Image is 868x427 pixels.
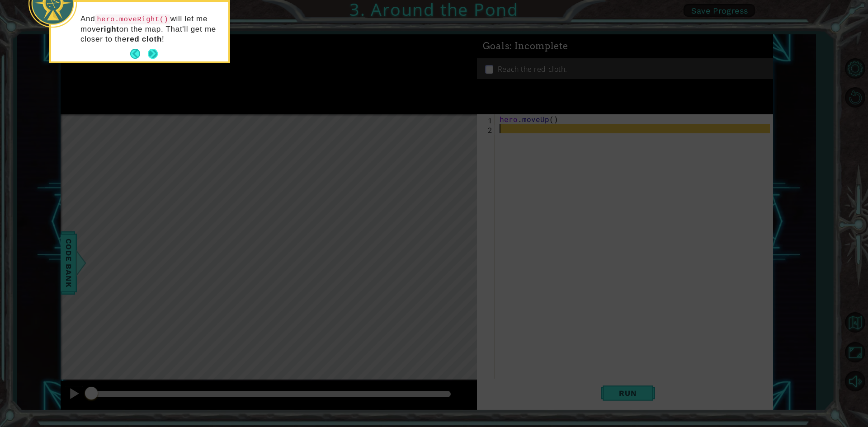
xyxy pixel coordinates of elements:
[127,35,162,43] strong: red cloth
[130,49,148,59] button: Back
[100,25,119,33] strong: right
[80,14,222,44] p: And will let me move on the map. That'll get me closer to the !
[148,49,158,59] button: Next
[95,14,170,24] code: hero.moveRight()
